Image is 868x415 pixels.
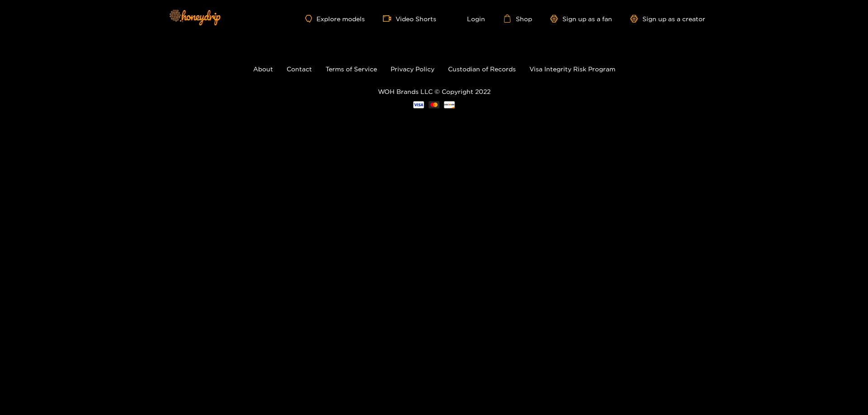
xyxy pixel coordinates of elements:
[383,14,396,23] span: video-camera
[529,65,615,72] a: Visa Integrity Risk Program
[630,15,705,23] a: Sign up as a creator
[383,14,436,23] a: Video Shorts
[305,15,365,23] a: Explore models
[448,65,516,72] a: Custodian of Records
[503,14,532,23] a: Shop
[550,15,612,23] a: Sign up as a fan
[325,65,377,72] a: Terms of Service
[253,65,273,72] a: About
[287,65,312,72] a: Contact
[454,14,485,23] a: Login
[391,65,434,72] a: Privacy Policy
